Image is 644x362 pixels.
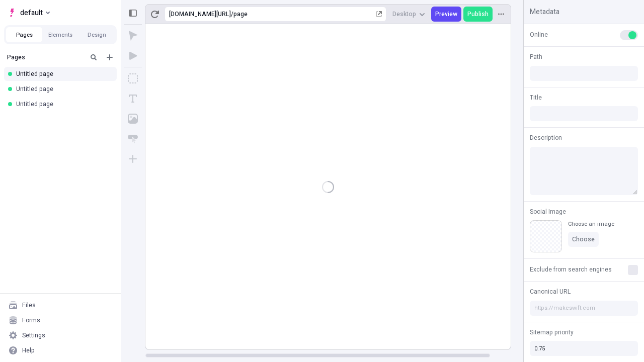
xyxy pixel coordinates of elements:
[463,7,493,22] button: Publish
[22,301,36,309] div: Files
[530,133,562,142] span: Description
[530,52,542,61] span: Path
[568,220,614,228] div: Choose an image
[22,346,35,354] div: Help
[16,70,109,78] div: Untitled page
[431,7,461,22] button: Preview
[530,287,571,296] span: Canonical URL
[530,301,638,316] input: https://makeswift.com
[22,316,40,324] div: Forms
[233,10,374,18] div: page
[530,93,542,102] span: Title
[124,110,142,128] button: Image
[6,27,42,42] button: Pages
[104,51,116,63] button: Add new
[169,10,231,18] div: [URL][DOMAIN_NAME]
[530,265,612,274] span: Exclude from search engines
[7,53,84,61] div: Pages
[568,232,599,247] button: Choose
[392,10,416,18] span: Desktop
[530,328,574,337] span: Sitemap priority
[530,207,566,216] span: Social Image
[388,7,429,22] button: Desktop
[16,85,109,93] div: Untitled page
[78,27,115,42] button: Design
[4,5,54,20] button: Select site
[231,10,233,18] div: /
[124,69,142,87] button: Box
[530,30,548,39] span: Online
[16,100,109,108] div: Untitled page
[20,7,43,19] span: default
[467,10,489,18] span: Publish
[572,235,595,243] span: Choose
[435,10,457,18] span: Preview
[22,331,45,339] div: Settings
[124,89,142,108] button: Text
[124,130,142,148] button: Button
[42,27,78,42] button: Elements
